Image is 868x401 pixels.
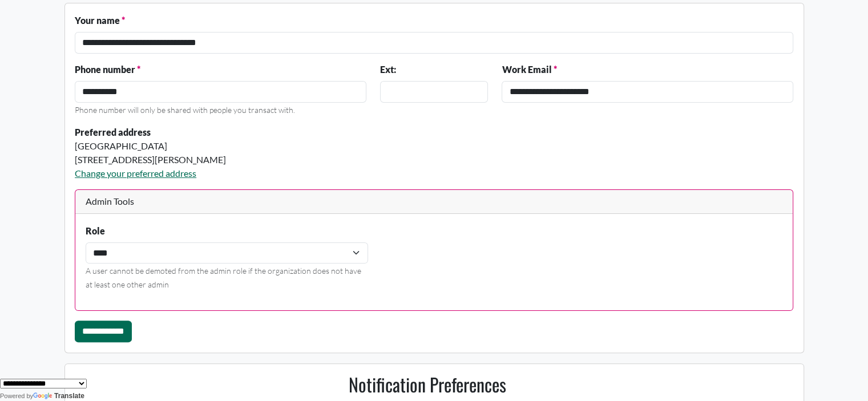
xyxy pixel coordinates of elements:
strong: Preferred address [75,127,151,137]
label: Ext: [380,63,396,76]
h2: Notification Preferences [68,374,786,395]
div: [STREET_ADDRESS][PERSON_NAME] [75,153,488,167]
label: Phone number [75,63,140,76]
a: Translate [33,392,84,400]
small: Phone number will only be shared with people you transact with. [75,105,295,115]
img: Google Translate [33,392,54,400]
a: Change your preferred address [75,168,196,179]
small: A user cannot be demoted from the admin role if the organization does not have at least one other... [86,266,361,289]
label: Role [86,224,105,238]
label: Work Email [502,63,556,76]
label: Your name [75,14,125,27]
div: Admin Tools [75,190,793,214]
div: [GEOGRAPHIC_DATA] [75,139,488,153]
